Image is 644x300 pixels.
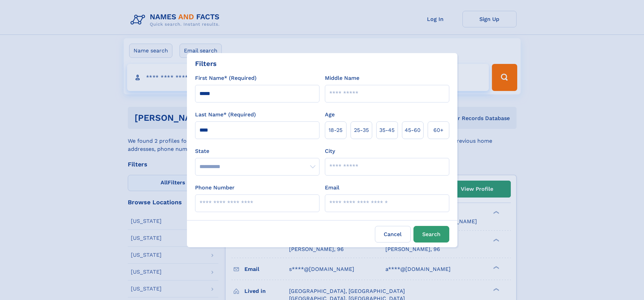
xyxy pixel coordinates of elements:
[325,74,359,82] label: Middle Name
[405,126,421,134] span: 45‑60
[379,126,395,134] span: 35‑45
[325,184,339,192] label: Email
[325,111,335,119] label: Age
[195,147,319,155] label: State
[375,226,411,243] label: Cancel
[195,111,256,119] label: Last Name* (Required)
[413,226,449,243] button: Search
[433,126,444,134] span: 60+
[195,184,235,192] label: Phone Number
[329,126,342,134] span: 18‑25
[325,147,335,155] label: City
[354,126,369,134] span: 25‑35
[195,59,217,69] div: Filters
[195,74,257,82] label: First Name* (Required)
